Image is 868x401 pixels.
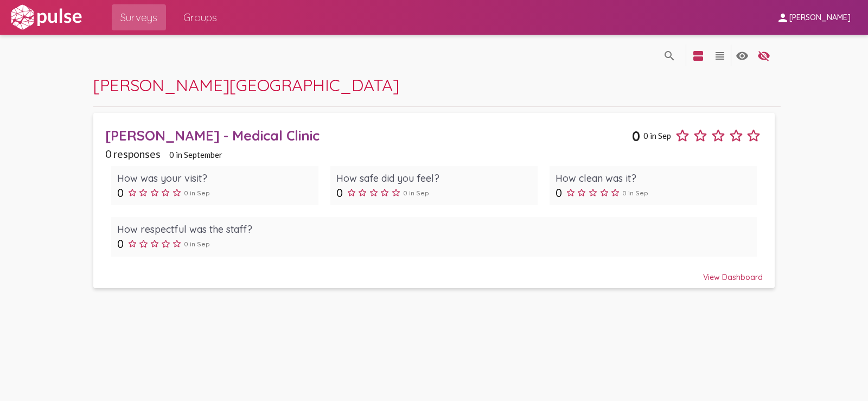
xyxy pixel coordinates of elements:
button: language [753,44,775,66]
span: Surveys [120,8,157,27]
mat-icon: person [776,11,789,24]
div: [PERSON_NAME] - Medical Clinic [105,127,632,144]
mat-icon: language [663,49,676,62]
span: 0 in Sep [622,189,648,197]
span: Groups [183,8,217,27]
a: [PERSON_NAME] - Medical Clinic00 in Sep0 responses0 in SeptemberHow was your visit?00 in SepHow s... [93,113,775,288]
mat-icon: language [757,49,770,62]
div: View Dashboard [105,263,763,282]
span: [PERSON_NAME][GEOGRAPHIC_DATA] [93,74,399,96]
span: 0 in September [169,150,222,160]
span: 0 [336,186,343,200]
span: 0 [556,186,562,200]
span: [PERSON_NAME] [789,13,851,23]
mat-icon: language [692,49,705,62]
div: How safe did you feel? [336,172,532,184]
mat-icon: language [736,49,749,62]
button: language [687,44,709,66]
span: 0 [117,186,124,200]
span: 0 responses [105,148,161,160]
span: 0 in Sep [184,240,210,248]
button: language [709,44,731,66]
a: Groups [175,4,226,30]
button: language [731,44,753,66]
span: 0 [632,128,640,144]
div: How respectful was the staff? [117,223,751,235]
span: 0 in Sep [403,189,429,197]
button: language [659,44,680,66]
button: [PERSON_NAME] [768,7,859,27]
span: 0 [117,237,124,251]
a: Surveys [112,4,166,30]
div: How clean was it? [556,172,751,184]
img: white-logo.svg [9,4,84,31]
span: 0 in Sep [184,189,210,197]
mat-icon: language [713,49,726,62]
div: How was your visit? [117,172,312,184]
span: 0 in Sep [643,131,671,141]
